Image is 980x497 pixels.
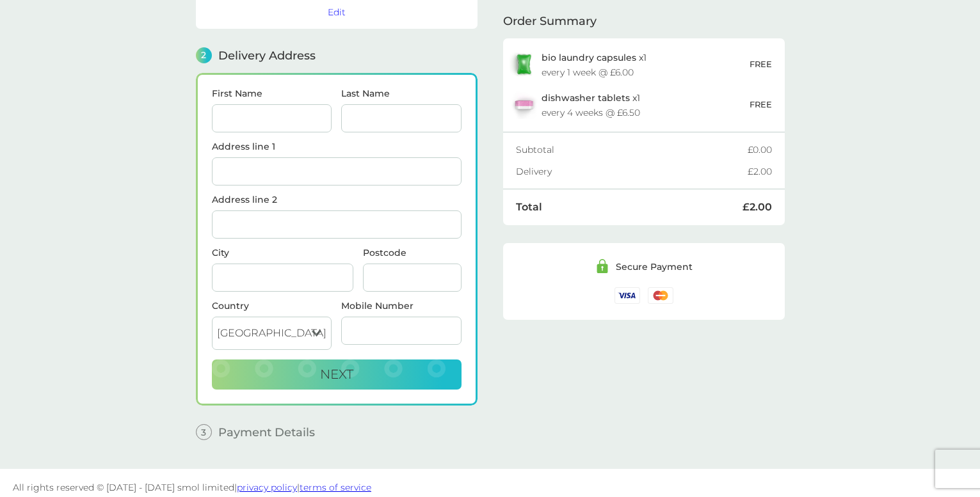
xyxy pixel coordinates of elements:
span: Order Summary [503,15,597,27]
a: privacy policy [237,482,297,493]
label: Address line 2 [212,195,462,204]
div: every 1 week @ £6.00 [542,68,634,77]
span: 3 [196,424,212,440]
img: /assets/icons/cards/mastercard.svg [648,287,673,303]
label: City [212,248,353,257]
label: Last Name [341,89,462,98]
img: /assets/icons/cards/visa.svg [615,287,640,303]
span: 2 [196,47,212,63]
label: Mobile Number [341,301,462,310]
a: terms of service [300,482,371,493]
span: bio laundry capsules [542,52,636,63]
div: Delivery [516,167,748,176]
div: Subtotal [516,145,748,154]
p: x 1 [542,52,647,63]
span: Next [320,367,353,382]
p: x 1 [542,93,640,103]
div: £2.00 [748,167,772,176]
label: Postcode [363,248,462,257]
div: £0.00 [748,145,772,154]
div: Secure Payment [616,262,693,271]
p: FREE [750,58,772,71]
span: dishwasher tablets [542,92,630,104]
label: Address line 1 [212,142,462,151]
div: £2.00 [743,202,772,212]
div: Country [212,301,332,310]
button: Edit [328,6,346,18]
div: every 4 weeks @ £6.50 [542,108,640,117]
button: Next [212,359,462,390]
label: First Name [212,89,332,98]
div: Total [516,202,743,212]
p: FREE [750,98,772,111]
span: Payment Details [218,427,315,438]
span: Delivery Address [218,50,316,61]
